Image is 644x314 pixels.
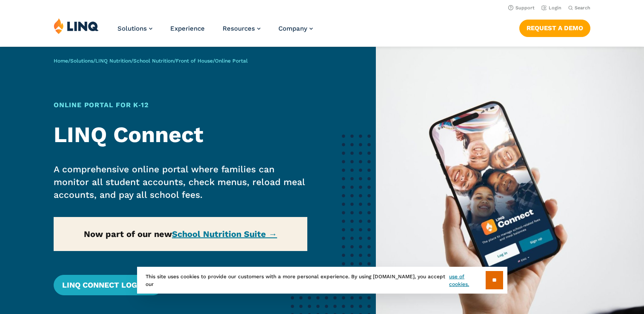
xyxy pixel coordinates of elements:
[278,25,307,32] span: Company
[117,18,313,46] nav: Primary Navigation
[137,267,507,294] div: This site uses cookies to provide our customers with a more personal experience. By using [DOMAIN...
[541,5,561,11] a: Login
[215,58,248,64] span: Online Portal
[117,25,147,32] span: Solutions
[223,25,255,32] span: Resources
[575,5,590,11] span: Search
[170,25,205,32] a: Experience
[70,58,93,64] a: Solutions
[54,122,203,148] strong: LINQ Connect
[95,58,131,64] a: LINQ Nutrition
[223,25,260,32] a: Resources
[117,25,152,32] a: Solutions
[278,25,313,32] a: Company
[54,275,163,295] a: LINQ Connect Login
[84,229,277,239] strong: Now part of our new
[449,273,485,288] a: use of cookies.
[568,5,590,11] button: Open Search Bar
[54,100,307,110] h1: Online Portal for K‑12
[54,58,68,64] a: Home
[519,18,590,37] nav: Button Navigation
[133,58,174,64] a: School Nutrition
[519,20,590,37] a: Request a Demo
[54,163,307,201] p: A comprehensive online portal where families can monitor all student accounts, check menus, reloa...
[54,18,99,34] img: LINQ | K‑12 Software
[176,58,213,64] a: Front of House
[54,58,248,64] span: / / / / /
[508,5,535,11] a: Support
